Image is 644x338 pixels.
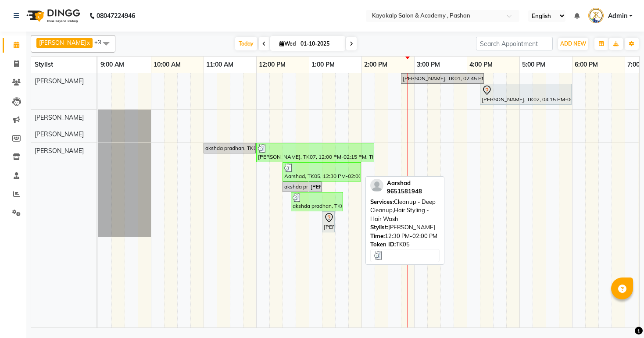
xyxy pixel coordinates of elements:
a: 11:00 AM [204,58,236,71]
span: [PERSON_NAME] [35,130,84,138]
a: 6:00 PM [572,58,600,71]
a: 2:00 PM [362,58,390,71]
a: 12:00 PM [257,58,288,71]
a: 4:00 PM [467,58,495,71]
input: Search Appointment [476,37,553,50]
a: 5:00 PM [520,58,547,71]
div: [PERSON_NAME], TK07, 12:00 PM-02:15 PM, Threading - Eyebrows,Face Peel Off Waxing - Upper Lip,Thr... [257,144,373,161]
img: Admin [588,8,604,23]
span: Stylist [35,60,53,68]
img: profile [370,179,383,192]
iframe: chat widget [607,303,635,329]
span: [PERSON_NAME] [39,39,86,46]
div: TK05 [370,240,440,249]
div: akshda pradhan, TK06, 11:00 AM-12:00 PM, Facials - Antioxidant Facial [204,144,255,152]
div: 9651581948 [387,187,422,196]
input: 2025-10-01 [298,37,342,50]
span: Services: [370,198,394,205]
div: [PERSON_NAME], TK01, 02:45 PM-04:20 PM, skin Counsultation [402,75,483,82]
span: Aarshad [387,179,411,186]
span: Time: [370,232,385,239]
a: 3:00 PM [415,58,442,71]
b: 08047224946 [97,4,135,28]
div: [PERSON_NAME] [370,223,440,232]
span: Wed [277,40,298,47]
button: ADD NEW [558,38,588,50]
div: [PERSON_NAME], TK02, 04:15 PM-06:00 PM, Argan Waxing - Full Arms [481,85,571,103]
img: logo [22,4,82,28]
div: [PERSON_NAME], TK06, 01:15 PM-01:30 PM, Face Peel Off Waxing - [GEOGRAPHIC_DATA] [323,213,334,231]
span: Stylist: [370,224,388,231]
span: Cleanup - Deep Cleanup,Hair Styling - Hair Wash [370,198,436,222]
span: Admin [608,11,627,21]
a: 1:00 PM [309,58,337,71]
span: +3 [94,39,108,46]
div: Aarshad, TK05, 12:30 PM-02:00 PM, Cleanup - Deep Cleanup,Hair Styling - Hair Wash [283,164,360,180]
div: 12:30 PM-02:00 PM [370,232,440,241]
a: x [86,39,90,46]
div: akshda pradhan, TK06, 12:30 PM-01:00 PM, Hair Styling - Hair Wash [283,183,308,191]
a: 9:00 AM [98,58,126,71]
span: ADD NEW [560,40,586,47]
span: Token ID: [370,241,396,248]
span: [PERSON_NAME] [35,77,84,85]
div: akshda pradhan, TK04, 12:40 PM-01:40 PM, Facials - Antioxidant Facial [292,193,342,210]
a: 10:00 AM [151,58,183,71]
span: [PERSON_NAME] [35,114,84,121]
span: Today [235,37,257,50]
span: [PERSON_NAME] [35,147,84,155]
div: [PERSON_NAME], TK06, 01:00 PM-01:15 PM, Face Peel Off Waxing - Eyebrow [310,183,321,191]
